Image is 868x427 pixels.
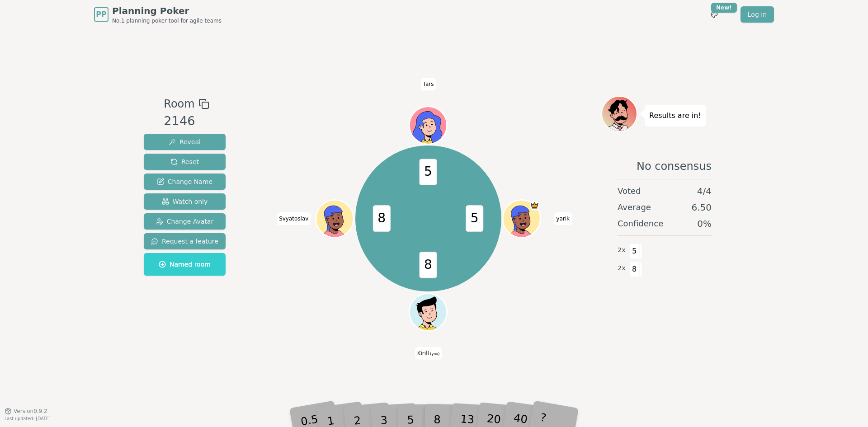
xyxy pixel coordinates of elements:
[741,6,774,23] a: Log in
[711,3,737,13] div: New!
[277,212,311,225] span: Click to change your name
[697,217,712,230] span: 0 %
[429,352,440,356] span: (you)
[144,213,226,230] button: Change Avatar
[96,9,106,20] span: PP
[144,253,226,276] button: Named room
[144,174,226,190] button: Change Name
[170,157,199,166] span: Reset
[629,262,640,277] span: 8
[649,109,701,122] p: Results are in!
[410,294,446,329] button: Click to change your avatar
[151,237,218,246] span: Request a feature
[144,233,226,249] button: Request a feature
[144,134,226,150] button: Reveal
[697,185,712,197] span: 4 / 4
[112,17,222,24] span: No.1 planning poker tool for agile teams
[706,6,722,23] button: New!
[618,185,641,197] span: Voted
[14,408,47,415] span: Version 0.9.2
[691,201,712,214] span: 6.50
[554,212,572,225] span: Click to change your name
[415,347,442,359] span: Click to change your name
[618,263,626,273] span: 2 x
[618,245,626,255] span: 2 x
[5,416,51,421] span: Last updated: [DATE]
[156,217,214,226] span: Change Avatar
[162,197,208,206] span: Watch only
[466,205,484,232] span: 5
[637,159,712,174] span: No consensus
[144,154,226,170] button: Reset
[94,5,222,24] a: PPPlanning PokerNo.1 planning poker tool for agile teams
[618,201,651,214] span: Average
[144,193,226,210] button: Watch only
[169,137,201,146] span: Reveal
[157,177,212,186] span: Change Name
[629,244,640,259] span: 5
[373,205,391,232] span: 8
[530,201,539,211] span: yarik is the host
[164,112,209,131] div: 2146
[159,260,211,269] span: Named room
[420,252,437,278] span: 8
[5,408,47,415] button: Version0.9.2
[112,5,222,17] span: Planning Poker
[420,159,437,186] span: 5
[421,78,436,90] span: Click to change your name
[618,217,663,230] span: Confidence
[164,96,194,112] span: Room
